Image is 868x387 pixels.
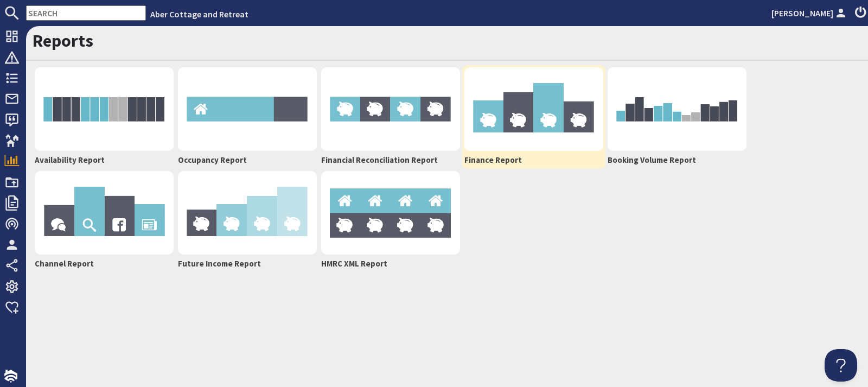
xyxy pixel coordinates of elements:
h2: Booking Volume Report [608,155,746,165]
a: Aber Cottage and Retreat [150,9,248,20]
a: Future Income Report [176,169,319,272]
img: hmrc-report-7e47fe54d664a6519f7bff59c47da927abdb786ffdf23fbaa80a4261718d00d7.png [321,171,460,255]
a: Financial Reconciliation Report [319,65,462,169]
h2: Occupancy Report [178,155,317,165]
img: future-income-report-8efaa7c4b96f9db44a0ea65420f3fcd3c60c8b9eb4a7fe33424223628594c21f.png [178,171,317,255]
img: financial-report-105d5146bc3da7be04c1b38cba2e6198017b744cffc9661e2e35d54d4ba0e972.png [464,67,603,151]
h2: HMRC XML Report [321,259,460,269]
h2: Financial Reconciliation Report [321,155,460,165]
a: Occupancy Report [176,65,319,169]
h2: Channel Report [35,259,174,269]
img: availability-b2712cb69e4f2a6ce39b871c0a010e098eb1bc68badc0d862a523a7fb0d9404f.png [35,67,174,151]
img: referer-report-80f78d458a5f6b932bddd33f5d71aba6e20f930fbd9179b778792cbc9ff573fa.png [35,171,174,255]
iframe: Toggle Customer Support [825,349,857,382]
input: SEARCH [26,5,146,21]
img: staytech_i_w-64f4e8e9ee0a9c174fd5317b4b171b261742d2d393467e5bdba4413f4f884c10.svg [4,370,17,383]
a: [PERSON_NAME] [771,7,848,20]
a: Availability Report [33,65,176,169]
a: Channel Report [33,169,176,272]
h2: Future Income Report [178,259,317,269]
h2: Availability Report [35,155,174,165]
h2: Finance Report [464,155,603,165]
a: Booking Volume Report [605,65,749,169]
a: Reports [33,30,93,52]
a: Finance Report [462,65,605,169]
img: volume-report-b193a0d106e901724e6e2a737cddf475bd336b2fd3e97afca5856cfd34cd3207.png [608,67,746,151]
a: HMRC XML Report [319,169,462,272]
img: financial-reconciliation-aa54097eb3e2697f1cd871e2a2e376557a55840ed588d4f345cf0a01e244fdeb.png [321,67,460,151]
img: occupancy-report-54b043cc30156a1d64253dc66eb8fa74ac22b960ebbd66912db7d1b324d9370f.png [178,67,317,151]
